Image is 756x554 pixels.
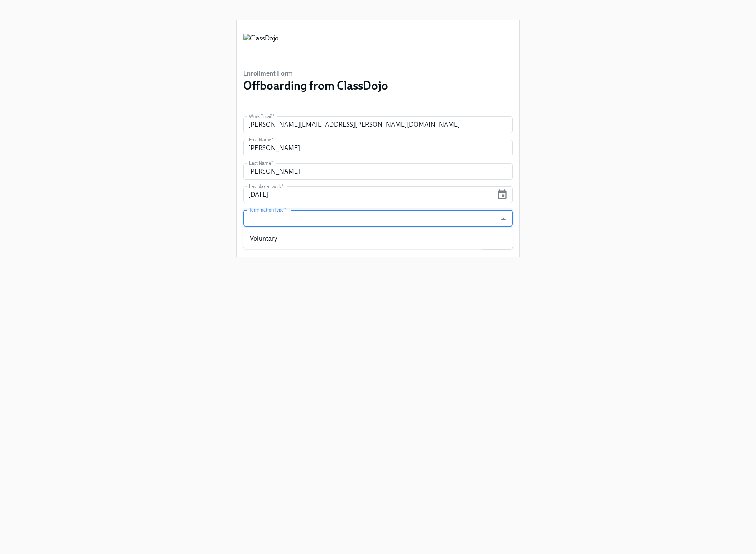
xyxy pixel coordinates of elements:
img: ClassDojo [243,34,279,59]
li: Voluntary [243,232,513,246]
h6: Enrollment Form [243,69,388,78]
button: Close [497,212,510,225]
input: MM/DD/YYYY [243,186,493,203]
h3: Offboarding from ClassDojo [243,78,388,93]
